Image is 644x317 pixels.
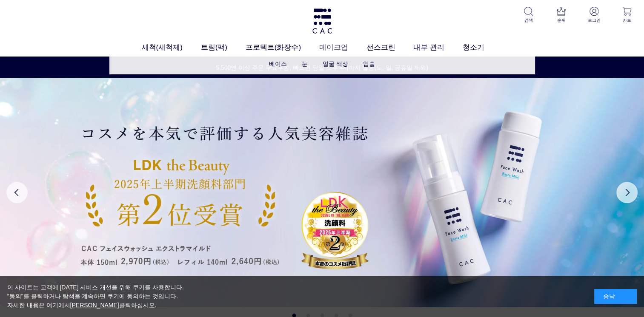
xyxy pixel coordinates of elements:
[6,182,28,203] button: 이전의
[616,7,637,23] a: 카트
[141,42,200,53] a: 세척(세척제)
[616,17,637,23] p: 카트
[269,60,287,67] a: 베이스
[7,284,184,309] font: 이 사이트는 고객에 [DATE] 서비스 개선을 위해 쿠키를 사용합니다. "동의"를 클릭하거나 탐색을 계속하면 쿠키에 동의하는 것입니다. 자세한 내용은 여기에서 클릭하십시오.
[584,7,604,23] a: 로그인
[594,289,637,304] div: 승낙
[366,42,414,53] a: 선스크린
[551,17,572,23] p: 순위
[463,42,503,53] a: 청소기
[413,42,462,53] a: 내부 관리
[302,60,308,67] a: 눈
[584,17,604,23] p: 로그인
[518,17,539,23] p: 검색
[201,42,246,53] a: 트림(팩)
[246,42,319,53] a: 프로텍트(화장수)
[0,63,644,72] a: 5,500엔 이상 주문 무료우송, 빠르면 당일 오후 4시까지 발송(토, 일, 공휴일 제외)
[518,7,539,23] a: 검색
[616,182,638,203] button: 다음
[311,8,333,34] img: 로고
[363,60,375,67] a: 입술
[70,302,119,309] a: [PERSON_NAME]
[551,7,572,23] a: 순위
[323,60,348,67] a: 얼굴 색상
[319,42,366,53] a: 메이크업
